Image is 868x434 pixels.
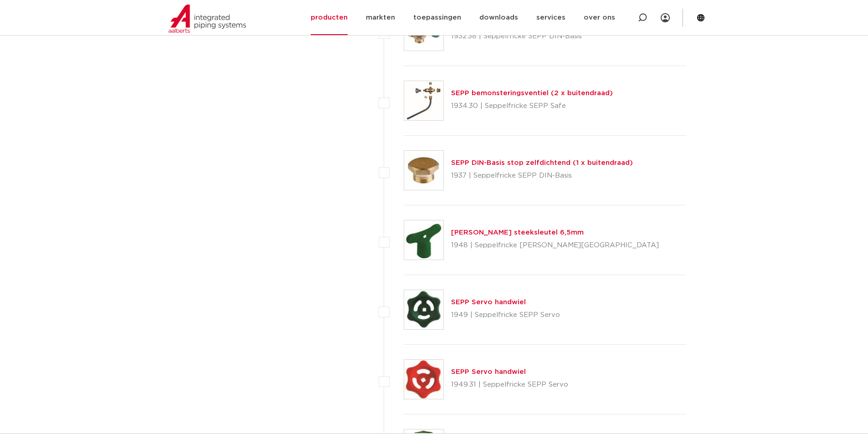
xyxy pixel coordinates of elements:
[404,151,443,190] img: Thumbnail for SEPP DIN-Basis stop zelfdichtend (1 x buitendraad)
[451,308,560,322] p: 1949 | Seppelfricke SEPP Servo
[451,378,568,392] p: 1949.31 | Seppelfricke SEPP Servo
[404,290,443,329] img: Thumbnail for SEPP Servo handwiel
[451,238,659,253] p: 1948 | Seppelfricke [PERSON_NAME][GEOGRAPHIC_DATA]
[451,99,613,113] p: 1934.30 | Seppelfricke SEPP Safe
[451,90,613,97] a: SEPP bemonsteringsventiel (2 x buitendraad)
[404,81,443,120] img: Thumbnail for SEPP bemonsteringsventiel (2 x buitendraad)
[451,299,526,306] a: SEPP Servo handwiel
[404,360,443,399] img: Thumbnail for SEPP Servo handwiel
[451,29,675,44] p: 1932.38 | Seppelfricke SEPP DIN-Basis
[404,220,443,260] img: Thumbnail for SEPP Germany steeksleutel 6,5mm
[451,168,633,183] p: 1937 | Seppelfricke SEPP DIN-Basis
[451,229,584,236] a: [PERSON_NAME] steeksleutel 6,5mm
[451,159,633,166] a: SEPP DIN-Basis stop zelfdichtend (1 x buitendraad)
[451,368,526,375] a: SEPP Servo handwiel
